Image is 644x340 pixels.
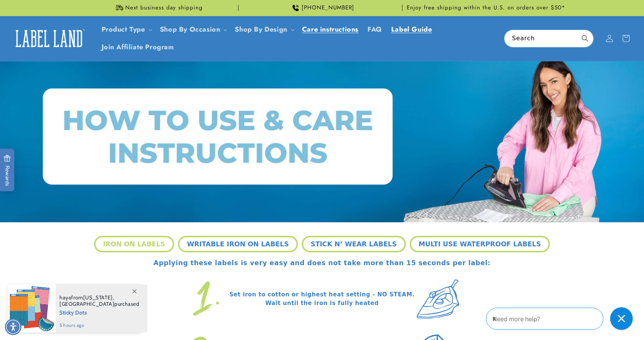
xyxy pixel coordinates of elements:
a: FAQ [363,21,387,38]
summary: Shop By Design [230,21,297,38]
a: Label Guide [387,21,437,38]
span: [PHONE_NUMBER] [302,4,354,12]
iframe: Gorgias Floating Chat [486,305,636,332]
span: Rewards [4,155,11,186]
a: Product Type [102,24,145,34]
span: Label Guide [391,25,432,34]
img: Label Land [11,27,87,50]
summary: Shop By Occasion [155,21,231,38]
span: Shop By Occasion [160,25,220,34]
button: IRON ON LABELS [94,236,174,252]
span: Join Affiliate Program [102,43,174,52]
iframe: Sign Up via Text for Offers [6,280,95,302]
img: Iron [415,273,461,324]
button: STICK N’ WEAR LABELS [302,236,406,252]
span: [GEOGRAPHIC_DATA] [59,301,114,307]
span: Enjoy free shipping within the U.S. on orders over $50* [407,4,565,12]
span: [US_STATE] [83,294,113,301]
span: from , purchased [59,294,140,307]
p: Set iron to cotton or highest heat setting - NO STEAM. Wait until the iron is fully heated [229,290,415,307]
button: WRITABLE IRON ON LABELS [178,236,298,252]
a: Shop By Design [235,24,287,34]
span: 5 hours ago [59,322,140,329]
img: Number 1 [183,273,229,324]
span: Next business day shipping [125,4,203,12]
a: Join Affiliate Program [97,38,179,56]
button: Search [577,30,593,47]
span: Sticky Dots [59,307,140,317]
span: FAQ [368,25,382,34]
div: Accessibility Menu [5,319,21,335]
p: Applying these labels is very easy and does not take more than 15 seconds per label: [153,258,491,268]
summary: Product Type [97,21,155,38]
button: MULTI USE WATERPROOF LABELS [410,236,550,252]
span: Care instructions [302,25,358,34]
a: Label Land [9,24,90,53]
a: Care instructions [298,21,363,38]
